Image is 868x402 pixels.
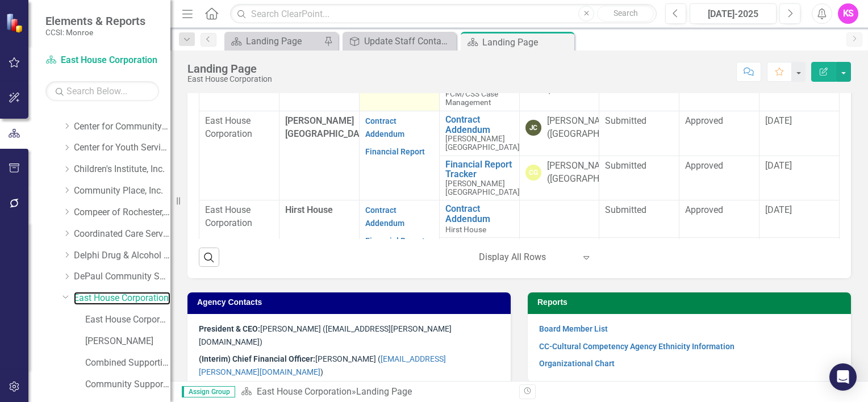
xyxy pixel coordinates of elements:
[599,238,679,275] td: Double-Click to Edit
[605,160,646,171] span: Submitted
[605,115,646,126] span: Submitted
[599,156,679,200] td: Double-Click to Edit
[685,204,723,215] span: Approved
[356,386,412,397] div: Landing Page
[45,81,159,101] input: Search Below...
[539,324,608,333] a: Board Member List
[74,206,170,219] a: Compeer of Rochester, Inc.
[285,115,373,139] span: [PERSON_NAME][GEOGRAPHIC_DATA]
[359,111,439,200] td: Double-Click to Edit
[445,179,520,196] span: [PERSON_NAME][GEOGRAPHIC_DATA]
[182,386,235,397] span: Assign Group
[439,238,519,275] td: Double-Click to Edit Right Click for Context Menu
[685,115,723,126] span: Approved
[679,200,759,238] td: Double-Click to Edit
[614,9,638,18] span: Search
[85,335,170,348] a: [PERSON_NAME]
[445,225,486,234] span: Hirst House
[45,28,145,37] small: CCSI: Monroe
[187,62,272,75] div: Landing Page
[679,156,759,200] td: Double-Click to Edit
[285,204,333,215] span: Hirst House
[537,298,845,307] h3: Reports
[85,313,170,326] a: East House Corporation (MCOMH Internal)
[257,386,352,397] a: East House Corporation
[679,238,759,275] td: Double-Click to Edit
[829,363,857,391] div: Open Intercom Messenger
[199,324,260,333] strong: President & CEO:
[679,111,759,156] td: Double-Click to Edit
[6,12,26,32] img: ClearPoint Strategy
[759,111,840,156] td: Double-Click to Edit
[199,354,446,376] span: [PERSON_NAME] ( )
[547,160,639,186] div: [PERSON_NAME] ([GEOGRAPHIC_DATA])
[246,34,321,48] div: Landing Page
[759,238,840,275] td: Double-Click to Edit
[187,75,272,83] div: East House Corporation
[445,204,514,224] a: Contract Addendum
[230,4,657,24] input: Search ClearPoint...
[439,156,519,200] td: Double-Click to Edit Right Click for Context Menu
[838,3,858,24] button: KS
[519,200,599,238] td: Double-Click to Edit
[74,292,170,305] a: East House Corporation
[539,342,735,351] a: CC-Cultural Competency Agency Ethnicity Information
[519,238,599,275] td: Double-Click to Edit
[765,160,792,171] span: [DATE]
[85,378,170,391] a: Community Support Team
[365,147,425,156] a: Financial Report
[439,200,519,238] td: Double-Click to Edit Right Click for Context Menu
[525,165,541,181] div: CG
[359,200,439,275] td: Double-Click to Edit
[685,160,723,171] span: Approved
[199,354,315,363] strong: (Interim) Chief Financial Officer:
[85,357,170,370] a: Combined Supportive Housing
[759,200,840,238] td: Double-Click to Edit
[765,115,792,126] span: [DATE]
[694,7,773,21] div: [DATE]-2025
[74,141,170,154] a: Center for Youth Services, Inc.
[199,200,279,275] td: Double-Click to Edit
[205,204,273,230] p: East House Corporation
[445,160,520,179] a: Financial Report Tracker
[45,14,145,28] span: Elements & Reports
[445,115,520,135] a: Contract Addendum
[525,120,541,136] div: JC
[765,204,792,215] span: [DATE]
[205,115,273,141] p: East House Corporation
[74,228,170,241] a: Coordinated Care Services Inc.
[241,386,511,399] div: »
[519,111,599,156] td: Double-Click to Edit
[547,115,639,141] div: [PERSON_NAME] ([GEOGRAPHIC_DATA])
[597,6,654,22] button: Search
[599,200,679,238] td: Double-Click to Edit
[74,249,170,262] a: Delphi Drug & Alcohol Council
[365,236,425,245] a: Financial Report
[227,34,321,48] a: Landing Page
[365,116,404,139] a: Contract Addendum
[345,34,453,48] a: Update Staff Contacts and Website Link on Agency Landing Page
[199,111,279,200] td: Double-Click to Edit
[74,163,170,176] a: Children's Institute, Inc.
[439,111,519,156] td: Double-Click to Edit Right Click for Context Menu
[197,298,505,307] h3: Agency Contacts
[539,359,615,368] a: Organizational Chart
[74,185,170,198] a: Community Place, Inc.
[199,324,452,346] span: [PERSON_NAME] ([EMAIL_ADDRESS][PERSON_NAME][DOMAIN_NAME])
[445,89,498,107] span: FCM/CSS Case Management
[74,120,170,133] a: Center for Community Alternatives
[519,156,599,200] td: Double-Click to Edit
[599,111,679,156] td: Double-Click to Edit
[74,270,170,283] a: DePaul Community Services, lnc.
[690,3,777,24] button: [DATE]-2025
[45,54,159,67] a: East House Corporation
[365,206,404,228] a: Contract Addendum
[759,156,840,200] td: Double-Click to Edit
[482,35,571,49] div: Landing Page
[445,134,520,152] span: [PERSON_NAME][GEOGRAPHIC_DATA]
[605,204,646,215] span: Submitted
[364,34,453,48] div: Update Staff Contacts and Website Link on Agency Landing Page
